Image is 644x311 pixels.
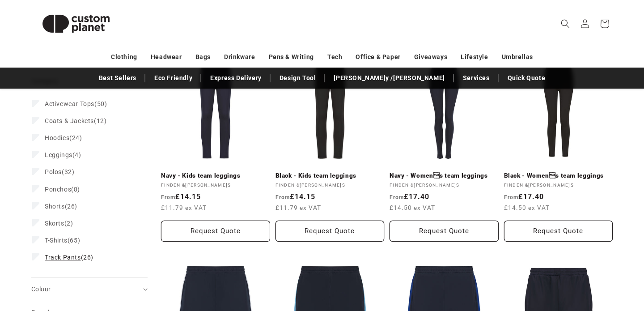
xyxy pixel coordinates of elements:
[45,185,80,193] span: (8)
[45,100,107,108] span: (50)
[45,117,94,124] span: Coats & Jackets
[458,70,494,86] a: Services
[45,117,106,125] span: (12)
[275,70,321,86] a: Design Tool
[502,49,533,65] a: Umbrellas
[461,49,488,65] a: Lifestyle
[45,168,62,175] span: Polos
[390,172,499,180] a: Navy - Womens team leggings
[390,221,499,242] button: Request Quote
[151,49,182,65] a: Headwear
[356,49,400,65] a: Office & Paper
[45,237,68,244] span: T-Shirts
[327,49,342,65] a: Tech
[94,70,141,86] a: Best Sellers
[275,221,385,242] button: Request Quote
[224,49,255,65] a: Drinkware
[45,134,82,142] span: (24)
[45,219,73,227] span: (2)
[111,49,137,65] a: Clothing
[161,221,270,242] button: Request Quote
[45,236,80,244] span: (65)
[45,151,81,159] span: (4)
[45,151,72,158] span: Leggings
[45,253,93,261] span: (26)
[275,172,385,180] a: Black - Kids team leggings
[45,186,71,193] span: Ponchos
[504,172,613,180] a: Black - Womens team leggings
[161,172,270,180] a: Navy - Kids team leggings
[503,70,550,86] a: Quick Quote
[206,70,266,86] a: Express Delivery
[45,254,81,261] span: Track Pants
[150,70,197,86] a: Eco Friendly
[31,4,121,44] img: Custom Planet
[329,70,449,86] a: [PERSON_NAME]y /[PERSON_NAME]
[45,220,64,227] span: Skorts
[45,134,69,141] span: Hoodies
[491,214,644,311] iframe: Chat Widget
[45,202,77,210] span: (26)
[45,168,74,176] span: (32)
[31,278,148,301] summary: Colour (0 selected)
[414,49,447,65] a: Giveaways
[555,14,575,34] summary: Search
[31,285,51,293] span: Colour
[195,49,211,65] a: Bags
[45,203,65,210] span: Shorts
[45,100,94,107] span: Activewear Tops
[269,49,314,65] a: Pens & Writing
